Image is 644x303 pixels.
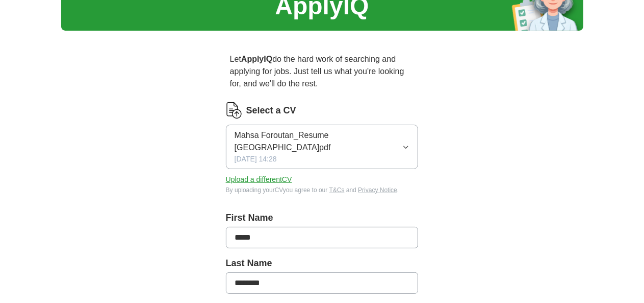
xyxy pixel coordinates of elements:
[329,187,345,194] a: T&Cs
[226,174,292,185] button: Upload a differentCV
[235,154,277,165] span: [DATE] 14:28
[226,257,419,270] label: Last Name
[246,104,296,118] label: Select a CV
[226,49,419,94] p: Let do the hard work of searching and applying for jobs. Just tell us what you're looking for, an...
[241,55,272,63] strong: ApplyIQ
[235,129,403,154] span: Mahsa Foroutan_Resume [GEOGRAPHIC_DATA]pdf
[358,187,397,194] a: Privacy Notice
[226,102,242,119] img: CV Icon
[226,185,419,195] div: By uploading your CV you agree to our and .
[226,125,419,169] button: Mahsa Foroutan_Resume [GEOGRAPHIC_DATA]pdf[DATE] 14:28
[226,211,419,225] label: First Name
